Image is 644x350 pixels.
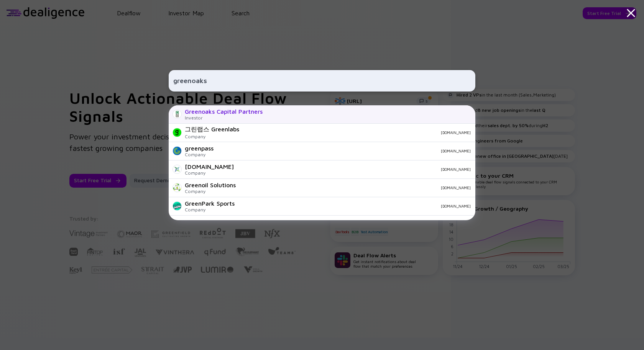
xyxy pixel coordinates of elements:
[185,126,239,134] div: 그린랩스 Greenlabs
[185,115,263,121] div: Investor
[185,134,239,139] div: Company
[185,182,236,188] div: Greenoil Solutions
[185,145,214,152] div: greenpass
[173,74,471,88] input: Search Company or Investor...
[245,130,471,135] div: [DOMAIN_NAME]
[240,167,471,172] div: [DOMAIN_NAME]
[185,188,236,194] div: Company
[185,200,235,207] div: GreenPark Sports
[185,152,214,157] div: Company
[185,207,235,213] div: Company
[220,149,471,153] div: [DOMAIN_NAME]
[185,108,263,115] div: Greenoaks Capital Partners
[185,170,234,176] div: Company
[242,185,471,190] div: [DOMAIN_NAME]
[185,163,234,170] div: [DOMAIN_NAME]
[241,204,471,208] div: [DOMAIN_NAME]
